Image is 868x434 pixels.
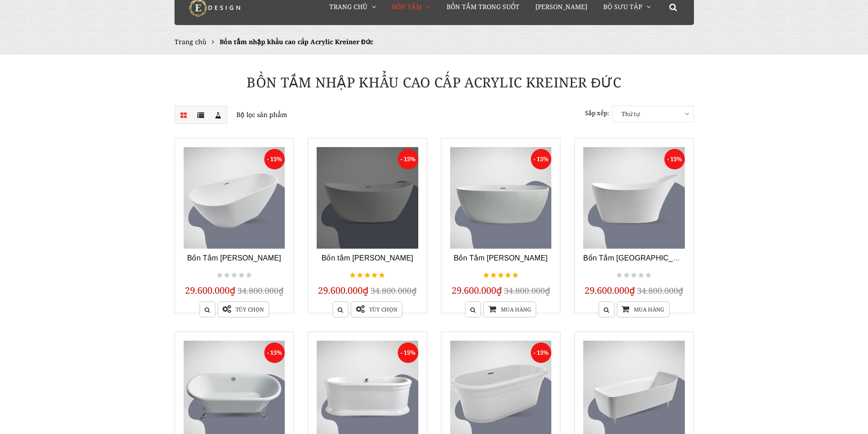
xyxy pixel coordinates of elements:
[246,271,252,280] i: Not rated yet!
[616,271,622,280] i: Not rated yet!
[216,270,253,281] div: Not rated yet!
[631,271,637,280] i: Not rated yet!
[220,37,373,46] span: Bồn tắm nhập khẩu cao cấp Acrylic Kreiner Đức
[398,342,418,363] span: - 15%
[175,37,206,46] a: Trang chủ
[452,284,502,296] span: 29.600.000₫
[498,271,503,280] i: gorgeous
[187,254,281,262] a: Bồn Tắm [PERSON_NAME]
[447,2,519,11] span: Bồn Tắm Trong Suốt
[603,2,642,11] span: Bộ Sưu Tập
[365,271,370,280] i: gorgeous
[612,106,693,122] span: Thứ tự
[615,270,652,281] div: Not rated yet!
[513,271,518,280] i: gorgeous
[454,254,548,262] a: Bồn Tắm [PERSON_NAME]
[168,73,701,92] h1: Bồn tắm nhập khẩu cao cấp Acrylic Kreiner Đức
[351,301,402,317] a: Tùy chọn
[370,285,416,296] span: 34.800.000₫
[185,284,236,296] span: 29.600.000₫
[583,254,693,262] a: Bồn Tắm [GEOGRAPHIC_DATA]
[237,285,283,296] span: 34.800.000₫
[637,285,683,296] span: 34.800.000₫
[483,301,536,317] a: Mua hàng
[264,342,285,363] span: - 15%
[231,271,237,280] i: Not rated yet!
[585,106,609,121] label: Sắp xếp:
[350,271,355,280] i: gorgeous
[322,254,413,262] a: Bồn tắm [PERSON_NAME]
[329,2,367,11] span: Trang chủ
[357,271,363,280] i: gorgeous
[392,2,422,11] span: Bồn Tắm
[505,271,511,280] i: gorgeous
[379,271,385,280] i: gorgeous
[531,149,551,169] span: - 15%
[398,149,418,169] span: - 15%
[217,271,222,280] i: Not rated yet!
[531,342,551,363] span: - 15%
[504,285,550,296] span: 34.800.000₫
[482,270,519,281] div: gorgeous
[616,301,669,317] a: Mua hàng
[224,271,230,280] i: Not rated yet!
[349,270,386,281] div: gorgeous
[535,2,587,11] span: [PERSON_NAME]
[585,284,635,296] span: 29.600.000₫
[491,271,496,280] i: gorgeous
[318,284,369,296] span: 29.600.000₫
[372,271,377,280] i: gorgeous
[624,271,629,280] i: Not rated yet!
[646,271,651,280] i: Not rated yet!
[638,271,644,280] i: Not rated yet!
[264,149,285,169] span: - 15%
[483,271,489,280] i: gorgeous
[175,106,427,124] p: Bộ lọc sản phẩm
[239,271,244,280] i: Not rated yet!
[664,149,685,169] span: - 15%
[217,301,269,317] a: Tùy chọn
